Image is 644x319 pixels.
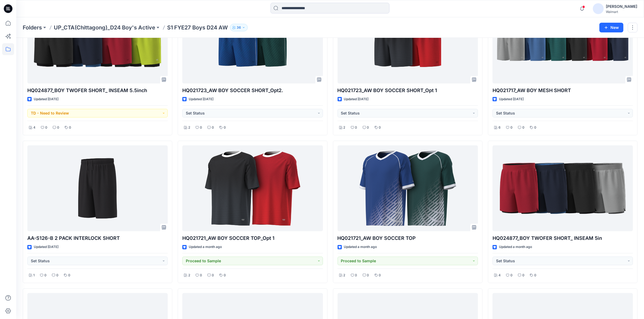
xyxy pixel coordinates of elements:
p: 0 [200,273,202,278]
p: 0 [534,125,536,130]
p: 0 [45,125,47,130]
p: 0 [69,125,71,130]
a: HQ021721_AW BOY SOCCER TOP_Opt 1 [182,145,323,231]
p: 0 [367,125,369,130]
button: 36 [230,24,248,31]
button: New [599,23,623,32]
a: Folders [23,24,42,31]
img: avatar [593,3,604,14]
p: 0 [200,125,202,130]
p: 0 [44,273,47,278]
p: 0 [522,273,524,278]
a: HQ021721_AW BOY SOCCER TOP [338,145,478,231]
p: 0 [224,273,226,278]
p: AA-S126-B 2 PACK INTERLOCK SHORT [27,234,168,242]
p: S1 FYE27 Boys D24 AW [167,24,228,31]
p: HQ021721_AW BOY SOCCER TOP [338,234,478,242]
p: Updated [DATE] [499,96,524,102]
p: 0 [57,125,59,130]
p: Updated a month ago [344,244,377,250]
p: 0 [510,125,513,130]
p: Updated [DATE] [34,244,58,250]
p: Updated [DATE] [34,96,58,102]
p: 0 [534,273,536,278]
p: 4 [498,273,501,278]
div: Walmart [606,10,637,14]
p: HQ021721_AW BOY SOCCER TOP_Opt 1 [182,234,323,242]
p: 36 [237,25,241,31]
p: 4 [33,125,35,130]
p: 0 [510,273,513,278]
p: 1 [33,273,35,278]
p: Updated [DATE] [344,96,369,102]
p: HQ024877_BOY TWOFER SHORT_ INSEAM 5in [493,234,633,242]
a: HQ024877_BOY TWOFER SHORT_ INSEAM 5in [493,145,633,231]
p: HQ021723_AW BOY SOCCER SHORT_Opt 1 [338,87,478,94]
p: HQ024877_BOY TWOFER SHORT_ INSEAM 5.5inch [27,87,168,94]
p: 0 [379,125,381,130]
p: 0 [522,125,524,130]
a: AA-S126-B 2 PACK INTERLOCK SHORT [27,145,168,231]
p: 0 [355,125,357,130]
p: 0 [212,125,214,130]
p: HQ021717_AW BOY MESH SHORT [493,87,633,94]
p: 6 [498,125,501,130]
p: 2 [344,125,345,130]
p: 0 [355,273,357,278]
div: [PERSON_NAME] [606,3,637,10]
p: Updated a month ago [499,244,532,250]
p: Updated [DATE] [189,96,213,102]
p: 0 [56,273,58,278]
p: 2 [344,273,345,278]
a: UP_CTA(Chittagong)_D24 Boy's Active [54,24,155,31]
p: Updated a month ago [189,244,222,250]
p: 0 [367,273,369,278]
p: 0 [224,125,226,130]
p: 0 [212,273,214,278]
p: 0 [68,273,70,278]
p: 2 [188,273,190,278]
p: HQ021723_AW BOY SOCCER SHORT_Opt2. [182,87,323,94]
p: 0 [379,273,381,278]
p: 2 [188,125,190,130]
